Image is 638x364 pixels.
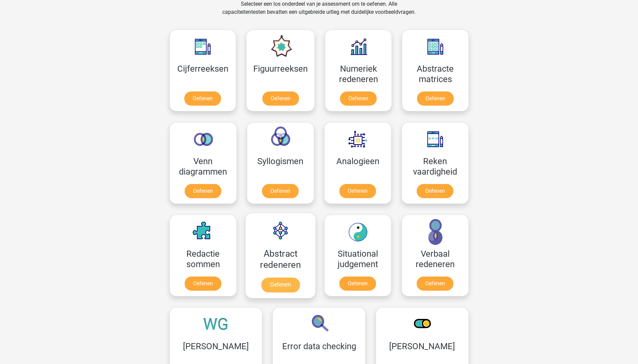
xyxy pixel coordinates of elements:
a: Oefenen [261,278,299,292]
a: Oefenen [417,184,453,198]
a: Oefenen [184,92,221,106]
a: Oefenen [185,277,221,291]
a: Oefenen [417,277,453,291]
a: Oefenen [262,92,299,106]
a: Oefenen [340,92,377,106]
a: Oefenen [339,277,376,291]
a: Oefenen [262,184,299,198]
a: Oefenen [417,92,454,106]
a: Oefenen [185,184,221,198]
a: Oefenen [339,184,376,198]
